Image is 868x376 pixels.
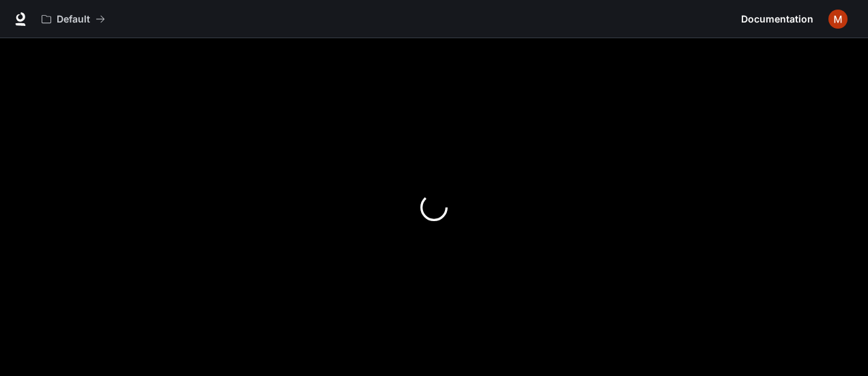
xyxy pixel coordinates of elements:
[736,5,819,33] a: Documentation
[35,5,111,33] button: All workspaces
[741,11,813,28] span: Documentation
[824,5,852,33] button: User avatar
[828,10,848,29] img: User avatar
[57,14,90,25] p: Default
